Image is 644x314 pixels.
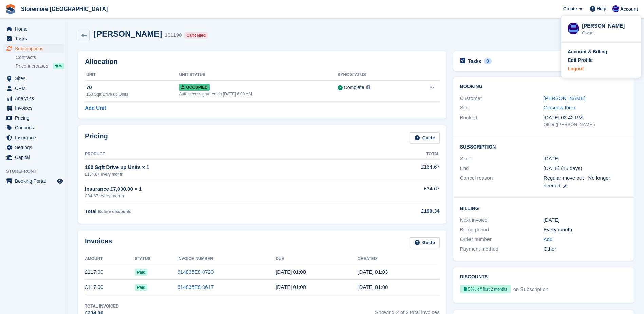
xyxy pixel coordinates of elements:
h2: [PERSON_NAME] [94,29,162,38]
div: 101190 [165,31,182,39]
img: Angela [568,23,579,34]
div: 160 Sqft Drive up Units × 1 [85,163,361,171]
a: Logout [568,65,634,72]
div: Other [544,245,627,253]
span: CRM [15,84,56,93]
a: menu [3,143,64,152]
a: menu [3,113,64,123]
a: Guide [410,132,440,143]
img: stora-icon-8386f47178a22dfd0bd8f6a31ec36ba5ce8667c1dd55bd0f319d3a0aa187defe.svg [5,4,16,14]
div: Logout [568,65,584,72]
th: Due [276,254,357,264]
span: Price increases [16,63,48,69]
div: Order number [460,235,544,243]
a: 614835E8-0617 [178,284,214,290]
a: menu [3,34,64,43]
div: [DATE] 02:42 PM [544,114,627,122]
span: on Subscription [512,286,548,292]
span: Insurance [15,133,56,142]
h2: Tasks [468,58,481,64]
h2: Invoices [85,237,112,248]
div: [DATE] [544,216,627,224]
td: £117.00 [85,264,135,280]
span: Tasks [15,34,56,43]
a: menu [3,176,64,186]
a: Preview store [56,177,64,185]
a: Add [544,235,553,243]
a: Contracts [16,54,64,61]
div: Start [460,155,544,163]
a: [PERSON_NAME] [544,95,585,101]
td: £34.67 [361,181,439,203]
time: 2025-08-18 00:00:26 UTC [357,284,388,290]
div: 50% off first 2 months [460,285,511,293]
div: Site [460,104,544,112]
h2: Booking [460,84,627,89]
a: Edit Profile [568,57,634,64]
div: End [460,164,544,172]
a: menu [3,93,64,103]
div: 70 [86,84,179,91]
div: Other ([PERSON_NAME]) [544,121,627,128]
a: menu [3,24,64,34]
td: £117.00 [85,280,135,295]
th: Created [357,254,439,264]
time: 2025-08-19 00:00:00 UTC [276,284,306,290]
a: Guide [410,237,440,248]
a: menu [3,84,64,93]
span: Before discounts [98,209,131,214]
th: Invoice Number [178,254,276,264]
h2: Allocation [85,58,440,66]
span: Create [563,5,577,12]
th: Amount [85,254,135,264]
th: Product [85,149,361,160]
a: Glasgow Ibrox [544,105,576,110]
span: Settings [15,143,56,152]
th: Total [361,149,439,160]
span: Help [597,5,606,12]
div: NEW [53,63,64,69]
time: 2025-09-19 00:00:00 UTC [276,269,306,275]
a: Account & Billing [568,48,634,55]
h2: Subscription [460,143,627,150]
div: Customer [460,94,544,102]
div: Payment method [460,245,544,253]
div: 160 Sqft Drive up Units [86,91,179,98]
a: 614835E8-0720 [178,269,214,275]
time: 2025-08-18 00:00:00 UTC [544,155,559,163]
span: Subscriptions [15,44,56,53]
a: Add Unit [85,104,106,112]
th: Status [135,254,177,264]
span: Invoices [15,103,56,113]
span: Account [620,6,638,13]
div: Edit Profile [568,57,593,64]
time: 2025-09-18 00:03:51 UTC [357,269,388,275]
td: £164.67 [361,159,439,181]
span: Capital [15,153,56,162]
a: Price increases NEW [16,62,64,70]
img: Angela [612,5,619,12]
div: Complete [344,84,364,91]
a: menu [3,153,64,162]
th: Unit Status [179,70,337,81]
div: £164.67 every month [85,171,361,177]
div: Booked [460,114,544,128]
div: [PERSON_NAME] [582,22,634,28]
div: Owner [582,30,634,36]
div: Next invoice [460,216,544,224]
div: 0 [484,58,492,64]
span: Storefront [6,168,68,175]
span: Analytics [15,93,56,103]
div: Cancelled [184,32,208,39]
div: Total Invoiced [85,303,119,309]
span: Paid [135,269,147,276]
a: menu [3,103,64,113]
th: Sync Status [338,70,409,81]
span: Home [15,24,56,34]
div: Cancel reason [460,174,544,190]
a: menu [3,133,64,142]
span: Occupied [179,84,209,91]
span: Booking Portal [15,176,56,186]
h2: Pricing [85,132,108,143]
span: Pricing [15,113,56,123]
